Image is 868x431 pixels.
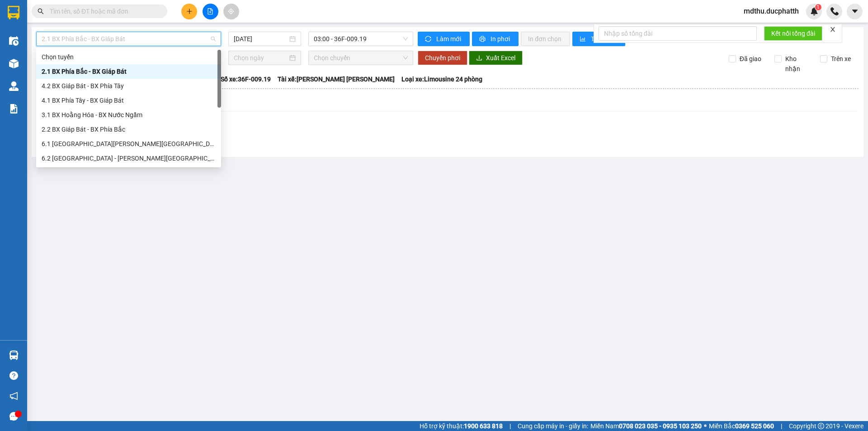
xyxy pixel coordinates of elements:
[42,110,216,120] div: 3.1 BX Hoằng Hóa - BX Nước Ngầm
[469,51,523,65] button: downloadXuất Excel
[491,34,511,44] span: In phơi
[9,350,19,360] img: warehouse-icon
[764,26,822,41] button: Kết nối tổng đài
[36,151,221,166] div: 6.2 Hà Nội - Thanh Hóa
[42,32,216,46] span: 2.1 BX Phía Bắc - BX Giáp Bát
[234,34,288,44] input: 15/09/2025
[709,421,774,431] span: Miền Bắc
[42,124,216,134] div: 2.2 BX Giáp Bát - BX Phía Bắc
[221,74,271,84] span: Số xe: 36F-009.19
[207,8,213,14] span: file-add
[42,95,216,105] div: 4.1 BX Phía Tây - BX Giáp Bát
[186,8,193,14] span: plus
[590,421,702,431] span: Miền Nam
[851,7,859,15] span: caret-down
[36,93,221,108] div: 4.1 BX Phía Tây - BX Giáp Bát
[827,54,854,64] span: Trên xe
[203,4,218,19] button: file-add
[425,36,433,43] span: sync
[818,423,824,429] span: copyright
[36,79,221,93] div: 4.2 BX Giáp Bát - BX Phía Tây
[36,64,221,79] div: 2.1 BX Phía Bắc - BX Giáp Bát
[472,32,519,46] button: printerIn phơi
[42,153,216,163] div: 6.2 [GEOGRAPHIC_DATA] - [PERSON_NAME][GEOGRAPHIC_DATA][PERSON_NAME]
[9,412,18,421] span: message
[42,139,216,149] div: 6.1 [GEOGRAPHIC_DATA][PERSON_NAME][GEOGRAPHIC_DATA]
[436,34,462,44] span: Làm mới
[9,104,19,114] img: solution-icon
[223,4,239,19] button: aim
[572,32,625,46] button: bar-chartThống kê
[816,4,820,10] span: 1
[228,8,234,14] span: aim
[42,66,216,76] div: 2.1 BX Phía Bắc - BX Giáp Bát
[418,51,467,65] button: Chuyển phơi
[36,137,221,151] div: 6.1 Thanh Hóa - Hà Nội
[518,421,588,431] span: Cung cấp máy in - giấy in:
[781,421,782,431] span: |
[314,51,408,65] span: Chọn chuyến
[599,26,757,41] input: Nhập số tổng đài
[36,108,221,122] div: 3.1 BX Hoằng Hóa - BX Nước Ngầm
[810,7,818,15] img: icon-new-feature
[771,28,815,38] span: Kết nối tổng đài
[736,5,806,17] span: mdthu.ducphatth
[830,7,839,15] img: phone-icon
[9,371,18,380] span: question-circle
[847,4,863,19] button: caret-down
[9,36,19,46] img: warehouse-icon
[36,122,221,137] div: 2.2 BX Giáp Bát - BX Phía Bắc
[8,6,19,19] img: logo-vxr
[735,422,774,430] strong: 0369 525 060
[278,74,395,84] span: Tài xế: [PERSON_NAME] [PERSON_NAME]
[401,74,482,84] span: Loại xe: Limousine 24 phòng
[782,54,813,74] span: Kho nhận
[9,81,19,91] img: warehouse-icon
[815,4,821,10] sup: 1
[704,424,707,428] span: ⚪️
[830,26,836,33] span: close
[619,422,702,430] strong: 0708 023 035 - 0935 103 250
[36,50,221,64] div: Chọn tuyến
[234,53,288,63] input: Chọn ngày
[418,32,470,46] button: syncLàm mới
[521,32,570,46] button: In đơn chọn
[464,422,503,430] strong: 1900 633 818
[9,59,19,68] img: warehouse-icon
[50,6,156,16] input: Tìm tên, số ĐT hoặc mã đơn
[509,421,511,431] span: |
[479,36,487,43] span: printer
[38,8,44,14] span: search
[580,36,587,43] span: bar-chart
[181,4,197,19] button: plus
[736,54,765,64] span: Đã giao
[420,421,503,431] span: Hỗ trợ kỹ thuật:
[314,32,408,46] span: 03:00 - 36F-009.19
[42,52,216,62] div: Chọn tuyến
[42,81,216,91] div: 4.2 BX Giáp Bát - BX Phía Tây
[9,392,18,400] span: notification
